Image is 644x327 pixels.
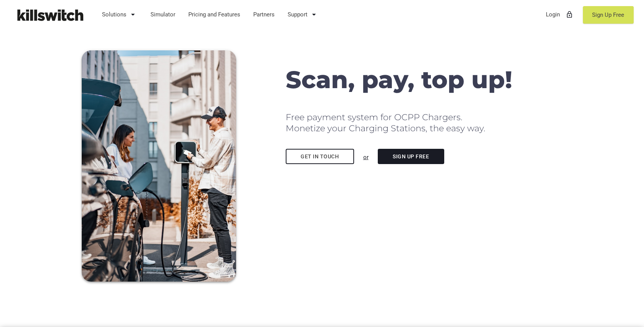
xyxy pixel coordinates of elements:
[566,5,573,24] i: lock_outline
[363,154,369,161] u: or
[128,5,138,24] i: arrow_drop_down
[250,5,278,24] a: Partners
[378,149,444,164] a: Sign Up Free
[99,5,141,24] a: Solutions
[309,5,319,24] i: arrow_drop_down
[284,5,322,24] a: Support
[82,50,236,282] img: Couple charging EV with mobile payments
[11,6,88,24] img: Killswitch
[542,5,577,24] a: Loginlock_outline
[286,66,562,93] h1: Scan, pay, top up!
[286,149,354,164] a: Get in touch
[583,6,634,24] a: Sign Up Free
[286,112,562,134] h2: Free payment system for OCPP Chargers. Monetize your Charging Stations, the easy way.
[185,5,244,24] a: Pricing and Features
[147,5,179,24] a: Simulator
